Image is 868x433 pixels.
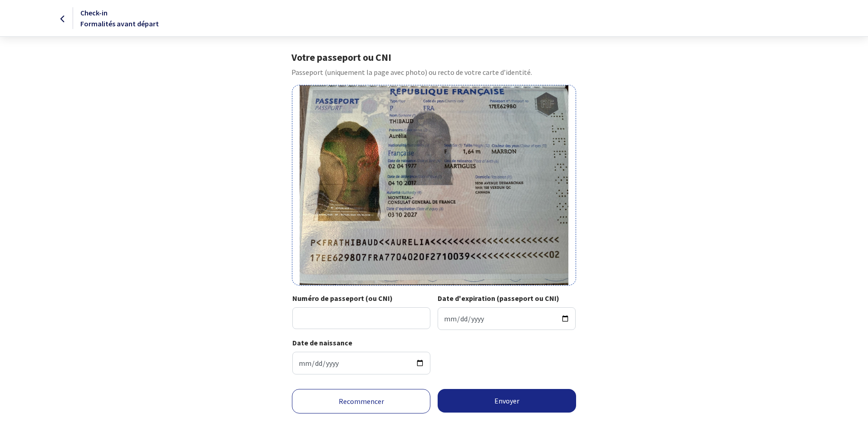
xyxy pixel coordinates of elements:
[292,294,393,303] strong: Numéro de passeport (ou CNI)
[438,294,559,303] strong: Date d'expiration (passeport ou CNI)
[300,85,568,285] img: thibaud-aurelia.jpg
[438,389,576,413] button: Envoyer
[291,51,576,63] h1: Votre passeport ou CNI
[292,389,430,413] a: Recommencer
[80,8,159,28] span: Check-in Formalités avant départ
[291,67,576,78] p: Passeport (uniquement la page avec photo) ou recto de votre carte d’identité.
[292,338,352,347] strong: Date de naissance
